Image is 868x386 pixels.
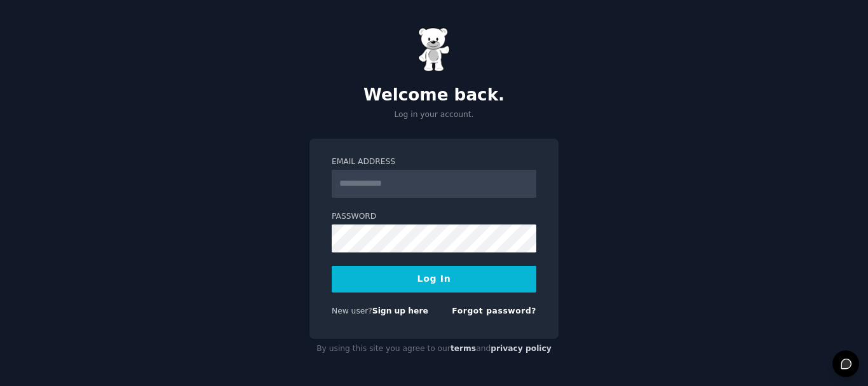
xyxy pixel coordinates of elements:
[332,307,372,315] span: New user?
[418,27,450,72] img: Gummy Bear
[332,156,536,168] label: Email Address
[332,266,536,293] button: Log In
[372,307,428,315] a: Sign up here
[309,85,559,106] h2: Welcome back.
[452,307,536,315] a: Forgot password?
[309,339,559,359] div: By using this site you agree to our and
[451,344,476,353] a: terms
[491,344,552,353] a: privacy policy
[309,109,559,121] p: Log in your account.
[332,211,536,223] label: Password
